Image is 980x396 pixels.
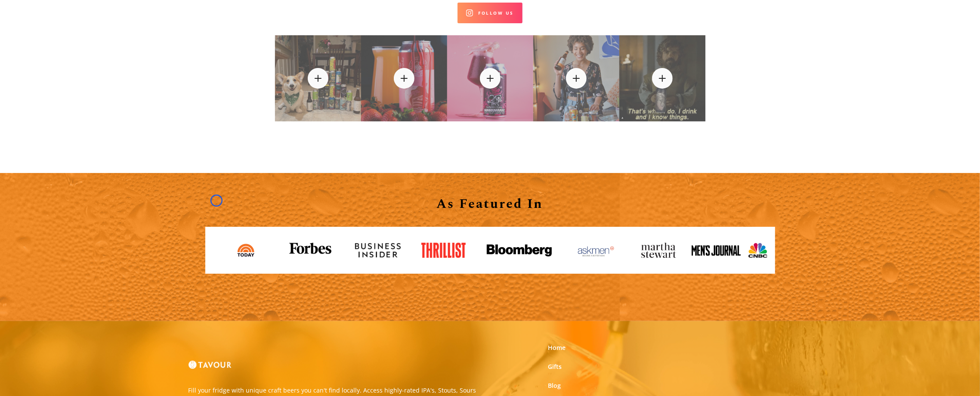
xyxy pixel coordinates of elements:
[437,194,544,214] strong: As Featured In
[548,381,561,390] a: Blog
[458,3,522,23] a: Follow Us
[548,343,566,352] a: Home
[548,362,562,371] a: Gifts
